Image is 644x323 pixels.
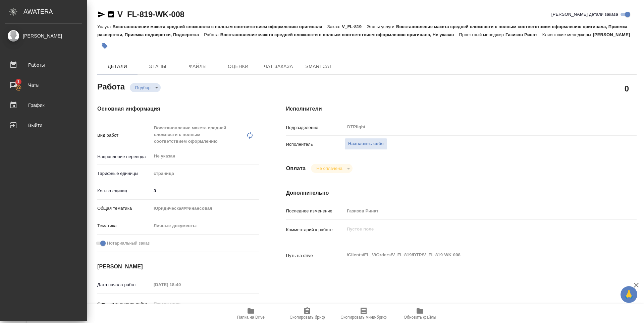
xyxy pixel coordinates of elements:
span: 🙏 [623,287,635,302]
p: Этапы услуги [367,24,396,29]
span: 1 [13,78,23,85]
p: Услуга [97,24,112,29]
p: Последнее изменение [286,208,344,214]
div: Подбор [311,164,352,173]
p: Восстановление макета средней сложности с полным соответствием оформлению оригинала, Не указан [220,32,459,37]
input: Пустое поле [344,206,607,216]
div: Работы [5,60,82,70]
button: Назначить себя [344,138,387,150]
p: Заказ: [327,24,342,29]
span: Этапы [142,62,174,71]
p: Направление перевода [97,153,151,160]
button: Не оплачена [314,166,344,171]
span: Папка на Drive [237,315,265,320]
button: Обновить файлы [392,304,448,323]
div: страница [151,168,259,179]
h4: Исполнители [286,105,637,113]
a: Работы [2,57,86,73]
p: Комментарий к работе [286,227,344,233]
div: Юридическая/Финансовая [151,203,259,214]
a: V_FL-819-WK-008 [117,10,184,19]
p: Проектный менеджер [459,32,505,37]
span: Оценки [222,62,254,71]
button: Подбор [133,85,153,90]
h2: 0 [625,83,629,94]
span: Назначить себя [348,140,384,148]
a: 1Чаты [2,77,86,93]
p: [PERSON_NAME] [593,32,635,37]
p: Факт. дата начала работ [97,301,151,307]
p: Работа [204,32,220,37]
button: Скопировать ссылку [107,10,115,18]
p: V_FL-819 [342,24,367,29]
h4: Оплата [286,165,306,173]
p: Газизов Ринат [505,32,542,37]
p: Восстановление макета средней сложности с полным соответствием оформлению оригинала [112,24,327,29]
p: Общая тематика [97,205,151,212]
div: График [5,100,82,110]
input: ✎ Введи что-нибудь [151,186,259,196]
a: Выйти [2,117,86,134]
button: Папка на Drive [223,304,279,323]
p: Тематика [97,222,151,229]
span: Скопировать мини-бриф [340,315,386,320]
p: Путь на drive [286,252,344,259]
div: Личные документы [151,220,259,232]
span: Обновить файлы [404,315,436,320]
span: Нотариальный заказ [107,240,150,247]
h4: Основная информация [97,105,259,113]
span: [PERSON_NAME] детали заказа [551,11,618,18]
div: Выйти [5,120,82,130]
input: Пустое поле [151,280,210,289]
span: SmartCat [303,62,335,71]
p: Тарифные единицы [97,170,151,177]
button: Скопировать мини-бриф [335,304,392,323]
p: Клиентские менеджеры [542,32,593,37]
p: Вид работ [97,132,151,139]
button: Скопировать ссылку для ЯМессенджера [97,10,105,18]
button: 🙏 [621,286,637,303]
h2: Работа [97,80,125,92]
button: Добавить тэг [97,39,112,53]
span: Файлы [182,62,214,71]
div: Подбор [130,83,161,92]
a: График [2,97,86,114]
div: [PERSON_NAME] [5,32,82,40]
h4: [PERSON_NAME] [97,263,259,271]
div: Чаты [5,80,82,90]
button: Скопировать бриф [279,304,335,323]
p: Исполнитель [286,141,344,148]
p: Кол-во единиц [97,188,151,194]
h4: Дополнительно [286,189,637,197]
textarea: /Clients/FL_V/Orders/V_FL-819/DTP/V_FL-819-WK-008 [344,249,607,261]
span: Детали [101,62,133,71]
input: Пустое поле [151,299,210,309]
p: Дата начала работ [97,281,151,288]
div: AWATERA [23,5,87,18]
p: Подразделение [286,124,344,131]
span: Скопировать бриф [289,315,325,320]
span: Чат заказа [262,62,294,71]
